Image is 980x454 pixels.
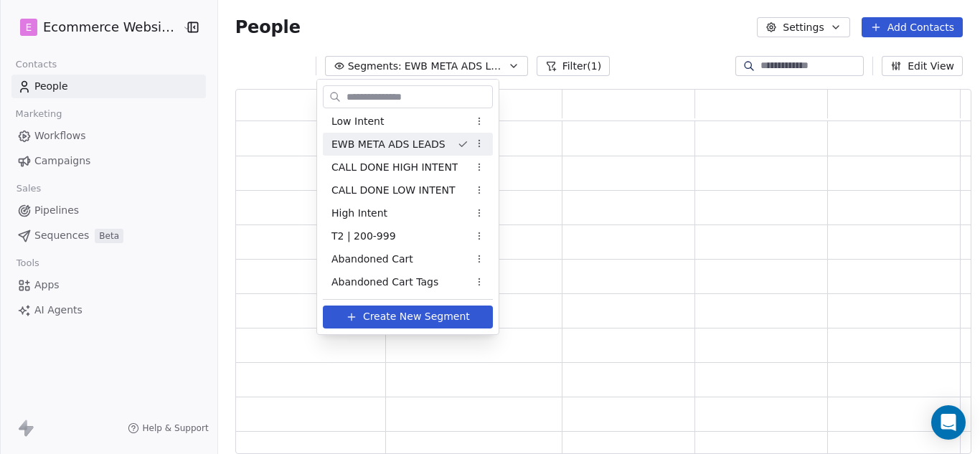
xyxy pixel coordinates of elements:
button: Create New Segment [323,306,493,328]
span: T2 | 200-999 [331,229,396,244]
span: EWB META ADS LEADS [331,137,446,152]
span: Abandoned Cart Tags [331,275,438,290]
span: Low Intent [331,114,385,129]
span: Abandoned Cart [331,252,413,267]
span: CALL DONE LOW INTENT [331,183,456,198]
span: Create New Segment [363,309,470,324]
span: High Intent [331,206,387,221]
span: CALL DONE HIGH INTENT [331,160,458,175]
